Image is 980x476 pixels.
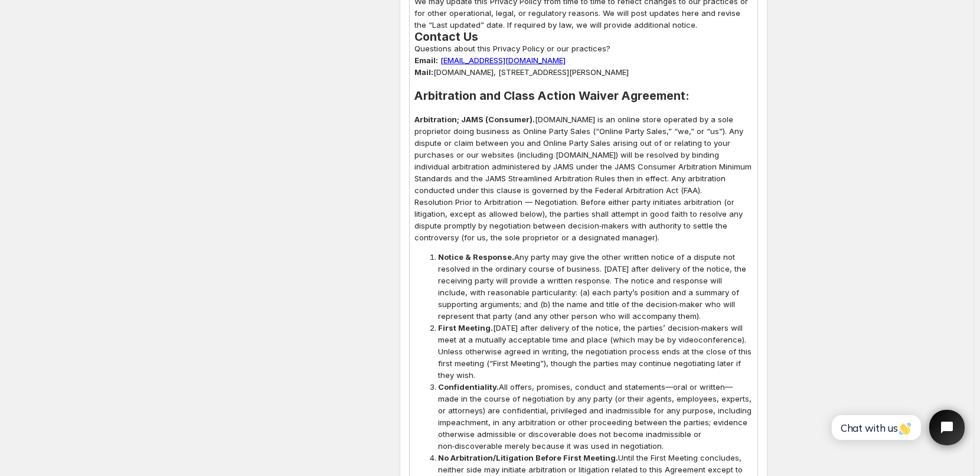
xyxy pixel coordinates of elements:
[414,43,753,66] p: Questions about this Privacy Policy or our practices?
[414,31,753,43] h2: Contact Us
[819,400,975,455] iframe: Tidio Chat
[438,382,499,392] strong: Confidentiality.
[414,90,753,102] h2: Arbitration and Class Action Waiver Agreement:
[414,67,433,77] strong: Mail:
[440,56,566,65] a: [EMAIL_ADDRESS][DOMAIN_NAME]
[414,113,753,196] p: [DOMAIN_NAME] is an online store operated by a sole proprietor doing business as Online Party Sal...
[414,66,753,78] p: [DOMAIN_NAME], [STREET_ADDRESS][PERSON_NAME]
[414,196,753,243] p: Resolution Prior to Arbitration — Negotiation. Before either party initiates arbitration (or liti...
[438,323,493,332] strong: First Meeting.
[438,252,514,262] strong: Notice & Response.
[414,56,438,65] strong: Email:
[438,381,753,452] span: All offers, promises, conduct and statements—oral or written—made in the course of negotiation by...
[438,251,753,322] span: Any party may give the other written notice of a dispute not resolved in the ordinary course of b...
[438,453,618,462] strong: No Arbitration/Litigation Before First Meeting.
[438,322,753,381] span: [DATE] after delivery of the notice, the parties’ decision‑makers will meet at a mutually accepta...
[414,115,535,124] strong: Arbitration; JAMS (Consumer).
